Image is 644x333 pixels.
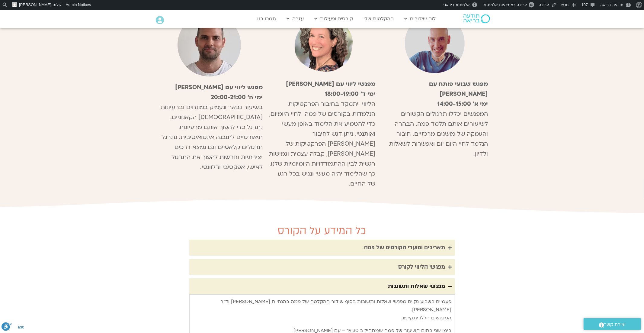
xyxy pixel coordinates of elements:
[189,240,455,256] summary: תאריכים ומועדי הקורסים של פמה
[399,262,445,272] div: מפגשי הליווי לקורס
[437,100,488,108] strong: ימי א׳ 14:00-15:00
[361,13,397,24] a: ההקלטות שלי
[584,318,641,330] a: יצירת קשר
[388,281,445,291] div: מפגשי שאלות ותשובות
[19,2,51,7] span: [PERSON_NAME]
[269,100,375,188] span: הליווי יתמקד בחיבור הפרקטיקות הנלמדות בקורסים של פמה לחיי היומיום, כדי להטמיע את הלימוד באופן מעש...
[402,13,439,24] a: לוח שידורים
[189,278,455,294] summary: מפגשי שאלות ותשובות
[193,298,452,322] p: פעמיים בשבוע נקיים מפגשי שאלות ותשובות בסוף שידור ההקלטה של פמה בהנחיית [PERSON_NAME] וד"ר [PERSO...
[483,2,527,7] span: עריכה באמצעות אלמנטור
[604,321,626,329] span: יצירת קשר
[255,13,279,24] a: תמכו בנו
[284,13,307,24] a: עזרה
[189,259,455,275] summary: מפגשי הליווי לקורס
[156,82,263,172] p: בשיעור נבאר ונעמיק במונחים וברעיונות [DEMOGRAPHIC_DATA] הקאנוניים. נתרגל כדי להפוך אותם מרעיונות ...
[429,80,488,98] strong: מפגש שבועי פותח עם [PERSON_NAME]
[463,14,490,23] img: תודעה בריאה
[389,110,488,158] span: המפגשים יכללו תרגולים הקשורים לשיעורים אותם תלמד פמה. הבהרה והעמקה של מושגים מרכזיים. חיבור הנלמד...
[286,80,375,98] strong: מפגשי ליווי עם [PERSON_NAME] ימי ד׳ 18:00-19:00
[175,83,263,101] strong: מפגש ליווי עם [PERSON_NAME] ימי ה׳ 20:00-21:00
[312,13,356,24] a: קורסים ופעילות
[349,180,350,188] span: .
[364,243,445,253] div: תאריכים ומועדי הקורסים של פמה
[189,225,455,237] h3: כל המידע על הקורס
